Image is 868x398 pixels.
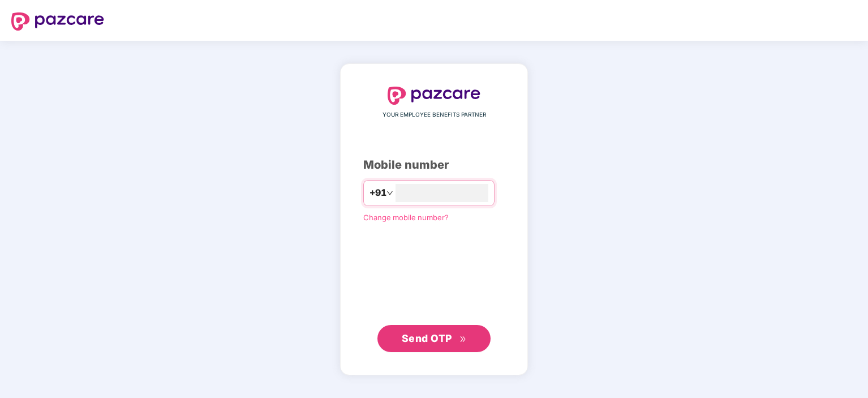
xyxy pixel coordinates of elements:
[383,110,486,119] span: YOUR EMPLOYEE BENEFITS PARTNER
[459,336,467,343] span: double-right
[377,325,491,352] button: Send OTPdouble-right
[363,156,505,174] div: Mobile number
[363,213,449,222] a: Change mobile number?
[369,186,386,200] span: +91
[388,87,480,105] img: logo
[402,332,452,344] span: Send OTP
[11,12,104,31] img: logo
[386,190,393,196] span: down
